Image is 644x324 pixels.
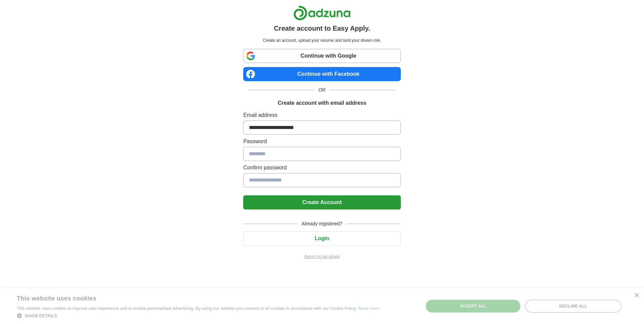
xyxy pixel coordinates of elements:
div: Close [634,293,639,298]
label: Confirm password [243,164,400,172]
div: This website uses cookies [17,292,362,302]
span: Show details [25,314,57,318]
label: Email address [243,111,400,119]
a: Continue with Facebook [243,67,400,81]
label: Password [243,137,400,145]
h1: Create account to Easy Apply. [274,23,370,33]
div: Show details [17,312,379,319]
div: Accept all [426,300,520,313]
h1: Create account with email address [278,99,366,107]
span: This website uses cookies to improve user experience and to enable personalised advertising. By u... [17,306,357,311]
span: OR [315,87,330,94]
a: Continue with Google [243,49,400,63]
a: Login [243,235,400,241]
a: Read more, opens a new window [358,306,379,311]
button: Login [243,231,400,246]
a: Return to job advert [243,254,400,260]
img: Adzuna logo [293,5,351,21]
span: Already registered? [297,220,346,227]
button: Create Account [243,195,400,209]
div: Decline all [525,300,621,313]
p: Create an account, upload your resume and land your dream role. [245,37,399,43]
